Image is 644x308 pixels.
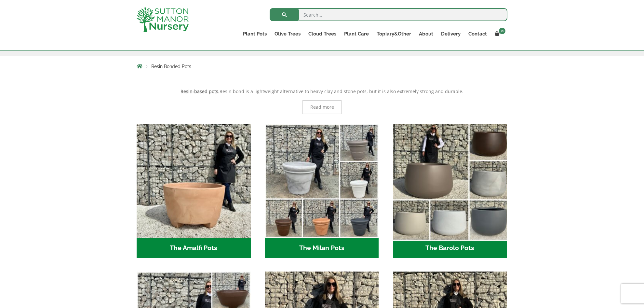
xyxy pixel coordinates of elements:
[491,29,507,38] a: 0
[137,124,251,238] img: The Amalfi Pots
[137,63,507,69] nav: Breadcrumbs
[390,121,510,241] img: The Barolo Pots
[464,29,491,38] a: Contact
[393,238,507,258] h2: The Barolo Pots
[373,29,415,38] a: Topiary&Other
[137,238,251,258] h2: The Amalfi Pots
[499,28,505,34] span: 0
[181,88,220,94] strong: Resin-based pots.
[239,29,271,38] a: Plant Pots
[265,238,379,258] h2: The Milan Pots
[340,29,373,38] a: Plant Care
[270,8,507,21] input: Search...
[265,124,379,258] a: Visit product category The Milan Pots
[151,64,191,69] span: Resin Bonded Pots
[393,124,507,258] a: Visit product category The Barolo Pots
[137,124,251,258] a: Visit product category The Amalfi Pots
[137,88,507,95] p: Resin bond is a lightweight alternative to heavy clay and stone pots, but it is also extremely st...
[437,29,464,38] a: Delivery
[310,105,334,109] span: Read more
[415,29,437,38] a: About
[265,124,379,238] img: The Milan Pots
[304,29,340,38] a: Cloud Trees
[137,7,189,32] img: logo
[271,29,304,38] a: Olive Trees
